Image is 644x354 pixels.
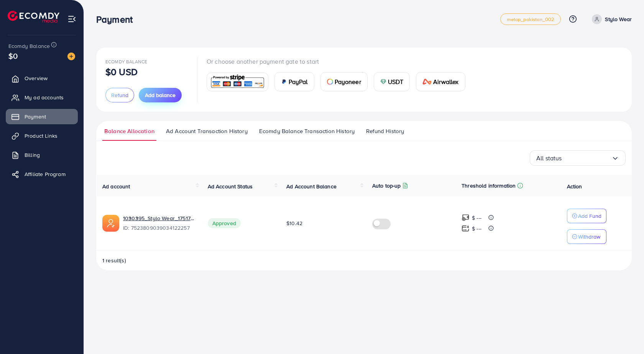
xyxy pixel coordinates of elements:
[6,71,78,86] a: Overview
[462,181,516,190] p: Threshold information
[611,319,638,348] iframe: Chat
[462,214,470,222] img: top-up amount
[145,91,176,99] span: Add balance
[274,72,314,91] a: cardPayPal
[102,183,130,190] span: Ad account
[286,183,337,190] span: Ad Account Balance
[507,17,555,22] span: metap_pakistan_002
[259,127,355,135] span: Ecomdy Balance Transaction History
[462,224,470,232] img: top-up amount
[472,213,481,222] p: $ ---
[327,79,333,85] img: card
[320,72,368,91] a: cardPayoneer
[209,74,266,90] img: card
[6,166,78,182] a: Affiliate Program
[536,152,562,164] span: All status
[500,13,561,25] a: metap_pakistan_002
[166,127,248,135] span: Ad Account Transaction History
[605,15,632,24] p: Stylo Wear
[422,79,432,85] img: card
[25,170,66,178] span: Affiliate Program
[472,224,481,233] p: $ ---
[208,183,253,190] span: Ad Account Status
[25,113,46,120] span: Payment
[6,128,78,143] a: Product Links
[105,88,134,102] button: Refund
[567,229,606,244] button: Withdraw
[8,42,50,50] span: Ecomdy Balance
[374,72,410,91] a: cardUSDT
[111,91,128,99] span: Refund
[104,127,154,135] span: Balance Allocation
[102,257,126,264] span: 1 result(s)
[289,77,308,86] span: PayPal
[67,53,75,60] img: image
[105,67,138,76] p: $0 USD
[139,88,182,102] button: Add balance
[123,214,195,232] div: <span class='underline'>1030395_Stylo Wear_1751773316264</span></br>7523809039034122257
[25,132,58,140] span: Product Links
[207,57,472,66] p: Or choose another payment gate to start
[8,11,59,23] img: logo
[567,209,606,223] button: Add Fund
[123,214,195,222] a: 1030395_Stylo Wear_1751773316264
[207,72,268,91] a: card
[8,50,18,61] span: $0
[96,14,139,25] h3: Payment
[562,152,611,164] input: Search for option
[102,215,119,232] img: ic-ads-acc.e4c84228.svg
[416,72,465,91] a: cardAirwallex
[335,77,361,86] span: Payoneer
[578,211,601,221] p: Add Fund
[25,74,48,82] span: Overview
[25,94,64,101] span: My ad accounts
[380,79,386,85] img: card
[530,150,626,166] div: Search for option
[433,77,458,86] span: Airwallex
[6,147,78,163] a: Billing
[123,224,195,232] span: ID: 7523809039034122257
[6,90,78,105] a: My ad accounts
[372,181,401,190] p: Auto top-up
[67,15,76,23] img: menu
[105,58,147,65] span: Ecomdy Balance
[366,127,404,135] span: Refund History
[208,218,241,228] span: Approved
[281,79,287,85] img: card
[567,183,582,190] span: Action
[25,151,40,159] span: Billing
[286,219,302,227] span: $10.42
[6,109,78,124] a: Payment
[388,77,404,86] span: USDT
[589,14,632,24] a: Stylo Wear
[578,232,600,241] p: Withdraw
